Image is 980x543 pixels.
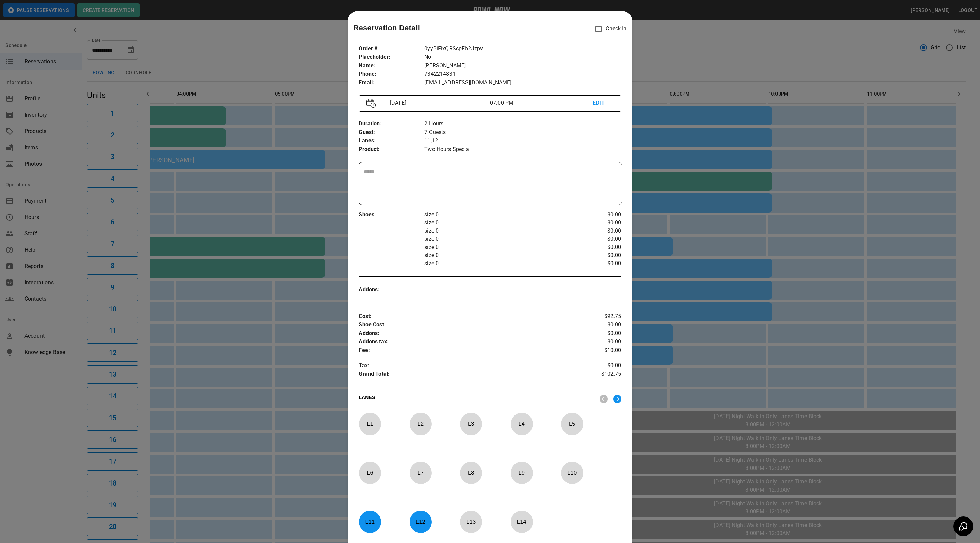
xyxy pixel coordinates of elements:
[424,145,621,154] p: Two Hours Special
[359,312,577,321] p: Cost :
[577,329,621,338] p: $0.00
[387,99,490,107] p: [DATE]
[359,62,424,70] p: Name :
[424,62,621,70] p: [PERSON_NAME]
[577,235,621,243] p: $0.00
[424,251,577,259] p: size 0
[366,99,376,108] img: Vector
[359,329,577,338] p: Addons :
[359,120,424,128] p: Duration :
[409,514,432,530] p: L 12
[577,370,621,380] p: $102.75
[359,45,424,53] p: Order # :
[577,251,621,259] p: $0.00
[424,70,621,79] p: 7342214831
[359,53,424,62] p: Placeholder :
[577,243,621,251] p: $0.00
[613,395,621,403] img: right.svg
[600,395,608,403] img: nav_left.svg
[359,128,424,137] p: Guest :
[424,243,577,251] p: size 0
[424,137,621,145] p: 11,12
[577,321,621,329] p: $0.00
[591,22,626,36] p: Check In
[460,465,482,481] p: L 8
[359,514,381,530] p: L 11
[353,22,420,33] p: Reservation Detail
[424,227,577,235] p: size 0
[561,465,583,481] p: L 10
[424,79,621,87] p: [EMAIL_ADDRESS][DOMAIN_NAME]
[561,416,583,432] p: L 5
[359,338,577,346] p: Addons tax :
[359,394,594,404] p: LANES
[359,286,424,294] p: Addons :
[510,465,533,481] p: L 9
[359,346,577,355] p: Fee :
[424,128,621,137] p: 7 Guests
[424,45,621,53] p: 0yyBiFixQRScpFb2Jzpv
[577,227,621,235] p: $0.00
[577,346,621,355] p: $10.00
[490,99,593,107] p: 07:00 PM
[577,210,621,219] p: $0.00
[510,416,533,432] p: L 4
[409,416,432,432] p: L 2
[359,79,424,87] p: Email :
[359,210,424,219] p: Shoes :
[359,465,381,481] p: L 6
[359,370,577,380] p: Grand Total :
[424,210,577,219] p: size 0
[359,321,577,329] p: Shoe Cost :
[577,338,621,346] p: $0.00
[424,120,621,128] p: 2 Hours
[359,145,424,154] p: Product :
[424,219,577,227] p: size 0
[510,514,533,530] p: L 14
[359,137,424,145] p: Lanes :
[460,416,482,432] p: L 3
[359,361,577,370] p: Tax :
[593,99,613,107] p: EDIT
[424,259,577,268] p: size 0
[359,416,381,432] p: L 1
[577,312,621,321] p: $92.75
[424,53,621,62] p: No
[577,219,621,227] p: $0.00
[409,465,432,481] p: L 7
[359,70,424,79] p: Phone :
[577,361,621,370] p: $0.00
[460,514,482,530] p: L 13
[424,235,577,243] p: size 0
[577,259,621,268] p: $0.00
